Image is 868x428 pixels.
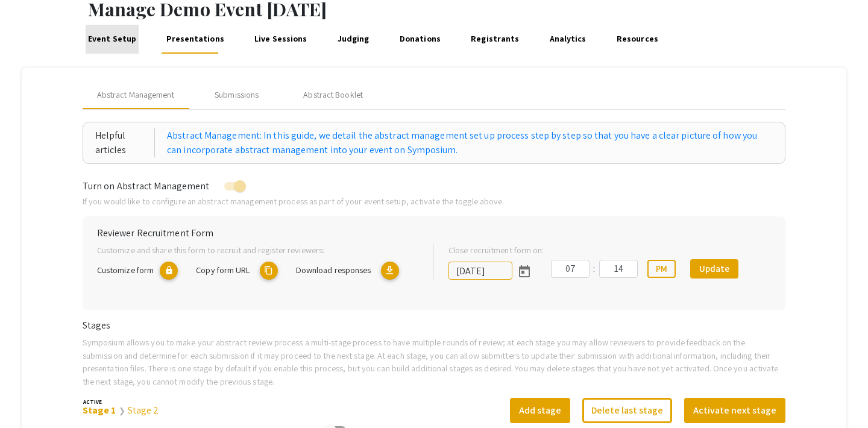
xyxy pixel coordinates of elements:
span: ❯ [119,406,125,416]
a: Donations [397,25,442,54]
p: Symposium allows you to make your abstract review process a multi-stage process to have multiple ... [83,336,785,388]
a: Live Sessions [253,25,310,54]
a: Analytics [547,25,588,54]
div: Abstract Booklet [303,89,363,101]
p: Customize and share this form to recruit and register reviewers: [97,244,414,257]
a: Event Setup [86,25,138,54]
span: Copy form URL [196,264,250,275]
a: Resources [614,25,660,54]
div: Helpful articles [95,128,155,157]
span: Turn on Abstract Management [83,180,210,192]
h6: Stages [83,319,785,331]
button: Update [690,259,738,279]
mat-icon: copy URL [260,262,278,280]
h6: Reviewer Recruitment Form [97,227,771,239]
button: Add stage [510,398,570,423]
a: Presentations [165,25,227,54]
label: Close recruitment form on: [448,244,544,257]
p: If you would like to configure an abstract management process as part of your event setup, activa... [83,195,785,208]
mat-icon: Export responses [381,262,399,280]
a: Stage 1 [83,404,116,417]
div: : [590,262,599,276]
button: Activate next stage [684,398,785,423]
input: Hours [551,260,590,278]
a: Abstract Management: In this guide, we detail the abstract management set up process step by step... [167,128,773,157]
div: Submissions [215,89,259,101]
mat-icon: lock [160,262,178,280]
button: Delete last stage [582,398,672,423]
a: Registrants [469,25,521,54]
iframe: Chat [9,374,51,419]
input: Minutes [599,260,638,278]
span: Customize form [97,264,154,275]
button: Open calendar [512,259,536,283]
span: Download responses [296,264,371,275]
button: PM [647,260,676,278]
a: Stage 2 [128,404,159,417]
span: Abstract Management [97,89,174,101]
a: Judging [335,25,371,54]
